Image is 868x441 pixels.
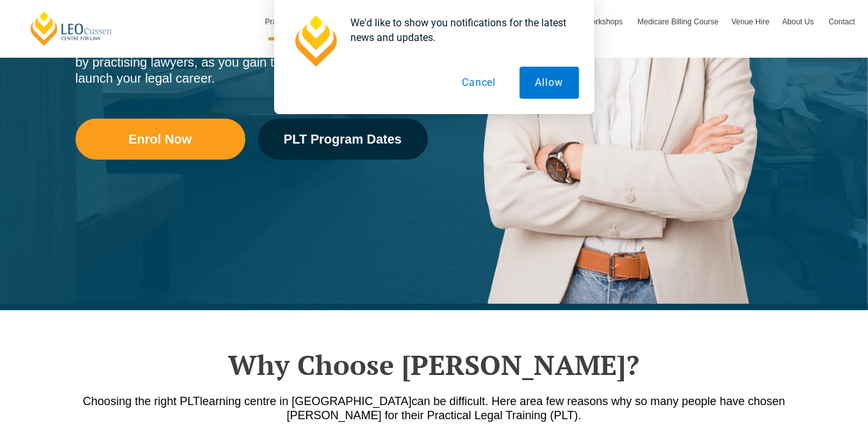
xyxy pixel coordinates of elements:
a: PLT Program Dates [258,119,428,160]
h2: Why Choose [PERSON_NAME]? [69,349,799,381]
span: learning centre in [GEOGRAPHIC_DATA] [200,395,411,408]
img: notification icon [290,15,341,67]
span: can be difficult. Here are [412,395,537,408]
div: We'd like to show you notifications for the latest news and updates. [341,15,579,45]
p: a few reasons why so many people have chosen [PERSON_NAME] for their Practical Legal Training (PLT). [69,394,799,422]
button: Cancel [446,67,512,99]
a: Enrol Now [76,119,245,160]
span: PLT Program Dates [284,133,402,146]
button: Allow [520,67,579,99]
span: Enrol Now [129,133,192,146]
span: Choosing the right PLT [83,395,200,408]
